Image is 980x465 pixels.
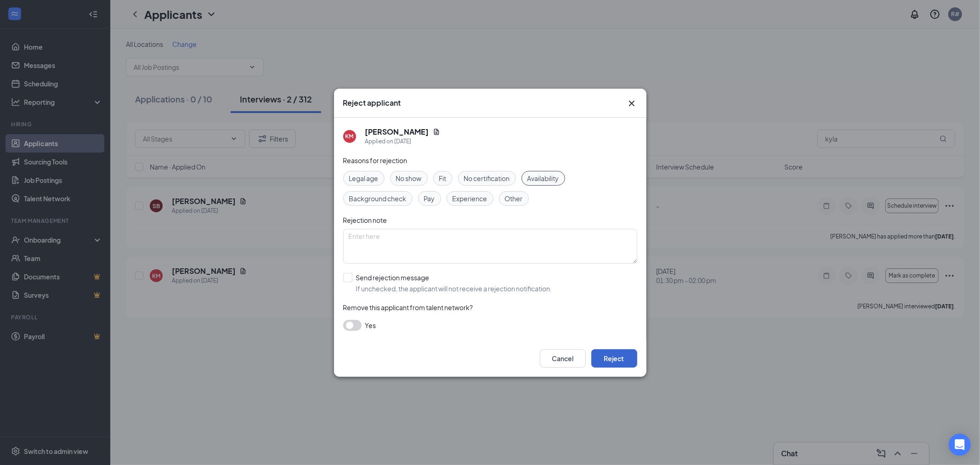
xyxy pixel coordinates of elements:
button: Cancel [540,349,586,368]
svg: Document [433,128,440,136]
svg: Cross [626,98,637,109]
span: Pay [424,193,435,204]
div: Applied on [DATE] [365,137,440,146]
span: Rejection note [343,216,387,224]
span: Other [505,193,523,204]
button: Close [626,98,637,109]
span: Availability [527,173,559,183]
span: Fit [439,173,447,183]
span: Remove this applicant from talent network? [343,303,473,312]
div: Open Intercom Messenger [949,434,971,456]
h3: Reject applicant [343,98,401,108]
span: Experience [453,193,487,204]
span: No show [396,173,422,183]
span: Legal age [349,173,379,183]
h5: [PERSON_NAME] [365,127,429,137]
span: Reasons for rejection [343,156,408,164]
div: KM [346,132,354,140]
span: No certification [464,173,510,183]
span: Background check [349,193,407,204]
button: Reject [591,349,637,368]
span: Yes [365,320,376,331]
